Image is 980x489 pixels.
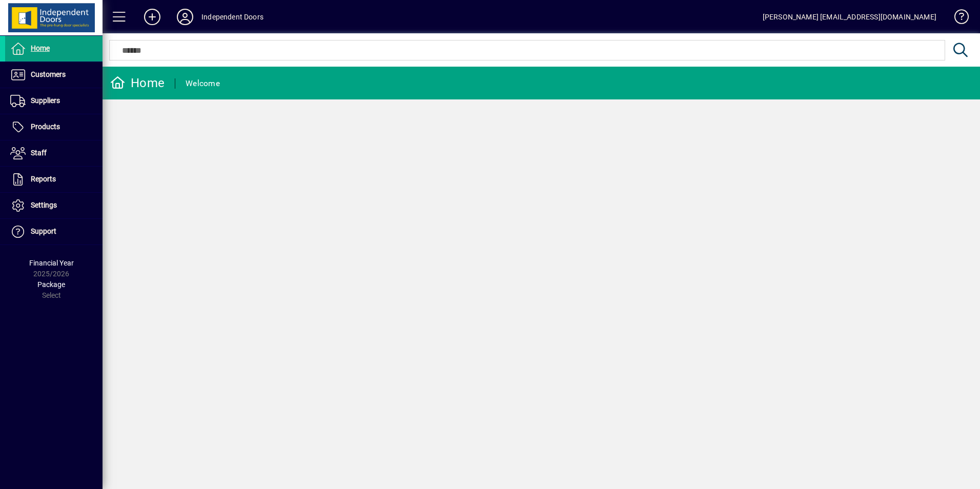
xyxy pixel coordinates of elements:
[31,96,60,105] span: Suppliers
[29,259,74,267] span: Financial Year
[763,9,936,25] div: [PERSON_NAME] [EMAIL_ADDRESS][DOMAIN_NAME]
[186,75,220,92] div: Welcome
[169,8,201,26] button: Profile
[947,2,967,35] a: Knowledge Base
[5,219,103,244] a: Support
[201,9,263,25] div: Independent Doors
[31,175,56,183] span: Reports
[31,123,60,131] span: Products
[5,114,103,140] a: Products
[5,140,103,166] a: Staff
[31,227,56,235] span: Support
[31,70,66,78] span: Customers
[31,44,50,52] span: Home
[31,201,57,209] span: Settings
[5,167,103,192] a: Reports
[136,8,169,26] button: Add
[110,75,165,91] div: Home
[5,62,103,88] a: Customers
[5,193,103,218] a: Settings
[31,149,47,157] span: Staff
[5,88,103,114] a: Suppliers
[37,280,65,289] span: Package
